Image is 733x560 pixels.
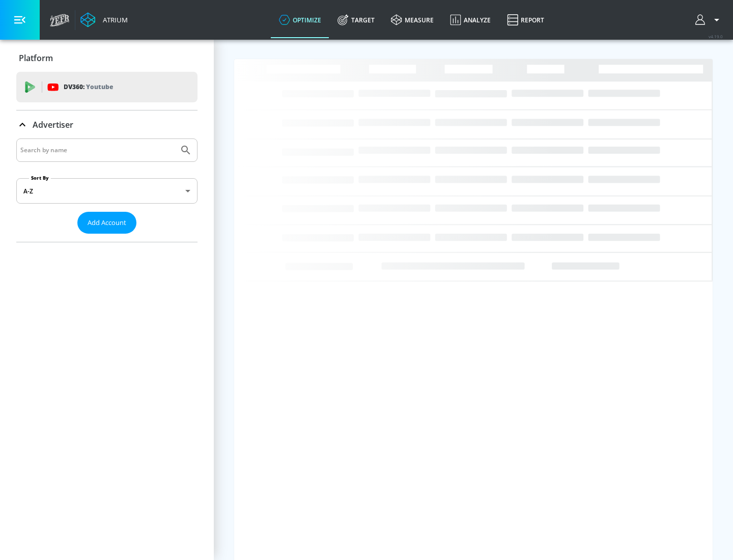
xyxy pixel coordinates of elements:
[271,2,329,38] a: optimize
[77,212,136,234] button: Add Account
[88,217,126,229] span: Add Account
[86,81,113,92] p: Youtube
[329,2,383,38] a: Target
[16,72,198,102] div: DV360: Youtube
[33,119,73,130] p: Advertiser
[64,81,113,93] p: DV360:
[16,178,198,204] div: A-Z
[16,138,198,242] div: Advertiser
[499,2,552,38] a: Report
[16,234,198,242] nav: list of Advertiser
[19,52,53,64] p: Platform
[16,110,198,139] div: Advertiser
[16,44,198,72] div: Platform
[99,15,128,24] div: Atrium
[20,144,175,157] input: Search by name
[442,2,499,38] a: Analyze
[383,2,442,38] a: measure
[29,175,51,181] label: Sort By
[80,12,128,27] a: Atrium
[709,34,723,39] span: v 4.19.0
